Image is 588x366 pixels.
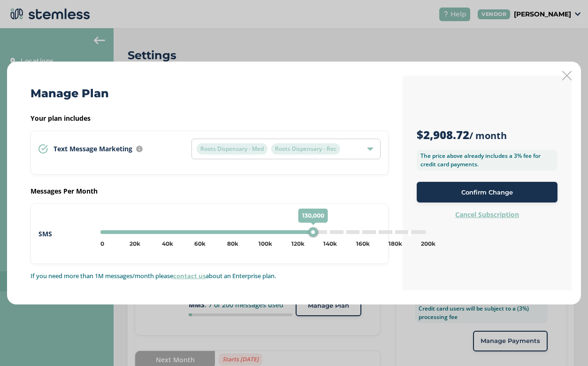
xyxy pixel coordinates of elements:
[53,146,132,152] span: Text Message Marketing
[38,229,89,239] label: SMS
[356,240,370,248] div: 160k
[130,240,140,248] div: 20k
[162,240,173,248] div: 40k
[197,143,267,155] span: Roots Dispensary - Med
[271,143,340,155] span: Roots Dispensary - Rec
[100,240,104,248] div: 0
[541,321,588,366] iframe: Chat Widget
[136,146,143,152] img: icon-info-236977d2.svg
[389,240,402,248] div: 180k
[417,127,557,142] h3: / month
[31,186,389,196] label: Messages Per Month
[417,182,557,202] button: Confirm Change
[417,150,557,171] label: The price above already includes a 3% fee for credit card payments.
[421,240,435,248] div: 200k
[173,272,206,280] a: contact us
[298,209,328,223] span: 130,000
[323,240,337,248] div: 140k
[194,240,206,248] div: 60k
[455,210,519,219] label: Cancel Subscription
[259,240,272,248] div: 100k
[227,240,238,248] div: 80k
[31,85,109,102] h2: Manage Plan
[461,188,513,197] span: Confirm Change
[31,113,389,123] label: Your plan includes
[31,272,389,281] p: If you need more than 1M messages/month please about an Enterprise plan.
[417,127,469,142] strong: $2,908.72
[291,240,305,248] div: 120k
